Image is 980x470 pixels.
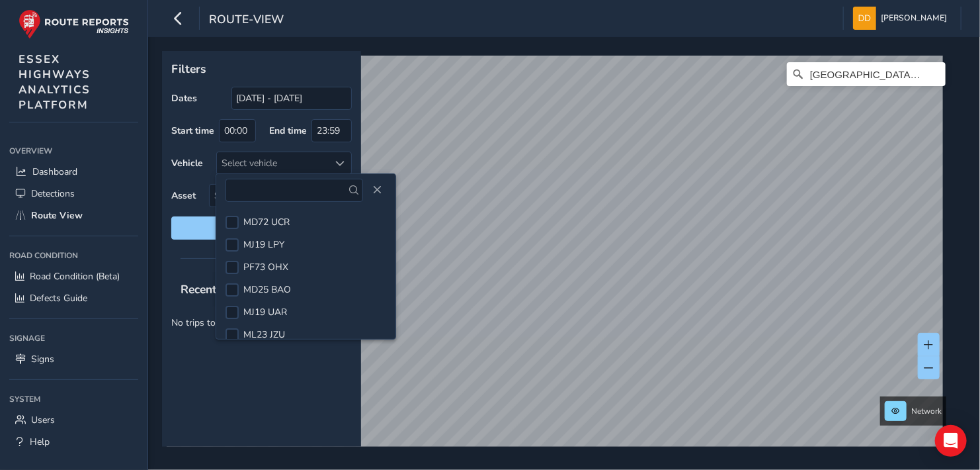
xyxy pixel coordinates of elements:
[853,7,952,30] button: [PERSON_NAME]
[9,348,138,370] a: Signs
[31,353,54,365] span: Signs
[31,414,55,426] span: Users
[787,62,946,86] input: Search
[243,283,291,296] span: MD25 BAO
[9,141,138,161] div: Overview
[935,425,967,457] div: Open Intercom Messenger
[9,246,138,265] div: Road Condition
[171,60,352,77] p: Filters
[9,161,138,183] a: Dashboard
[19,9,129,39] img: rr logo
[368,181,386,199] button: Close
[911,406,942,416] span: Network
[243,216,290,228] span: MD72 UCR
[853,7,876,30] img: diamond-layout
[210,185,329,207] span: Select an asset code
[30,292,87,305] span: Defects Guide
[167,56,943,462] canvas: Map
[209,11,284,30] span: route-view
[217,152,329,174] div: Select vehicle
[32,165,77,178] span: Dashboard
[9,205,138,226] a: Route View
[9,287,138,309] a: Defects Guide
[9,389,138,409] div: System
[30,436,50,448] span: Help
[9,431,138,453] a: Help
[171,124,214,137] label: Start time
[30,270,120,283] span: Road Condition (Beta)
[171,189,196,202] label: Asset
[171,157,203,169] label: Vehicle
[9,265,138,287] a: Road Condition (Beta)
[9,328,138,348] div: Signage
[31,209,83,222] span: Route View
[243,306,287,318] span: MJ19 UAR
[171,92,197,105] label: Dates
[181,222,342,234] span: Reset filters
[9,409,138,431] a: Users
[31,187,75,200] span: Detections
[269,124,307,137] label: End time
[881,7,947,30] span: [PERSON_NAME]
[171,216,352,240] button: Reset filters
[243,238,284,251] span: MJ19 LPY
[9,183,138,205] a: Detections
[243,261,288,273] span: PF73 OHX
[19,52,91,113] span: ESSEX HIGHWAYS ANALYTICS PLATFORM
[243,328,285,341] span: ML23 JZU
[162,306,361,339] p: No trips to show.
[171,272,255,306] span: Recent trips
